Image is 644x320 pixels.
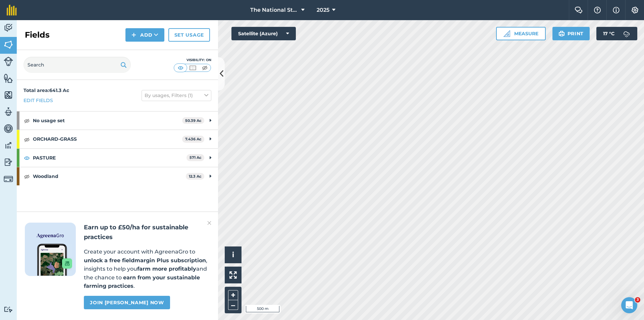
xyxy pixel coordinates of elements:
[33,111,182,130] strong: No usage set
[131,31,136,39] img: svg+xml;base64,PHN2ZyB4bWxucz0iaHR0cDovL3d3dy53My5vcmcvMjAwMC9zdmciIHdpZHRoPSIxNCIgaGVpZ2h0PSIyNC...
[613,6,620,14] img: svg+xml;base64,PHN2ZyB4bWxucz0iaHR0cDovL3d3dy53My5vcmcvMjAwMC9zdmciIHdpZHRoPSIxNyIgaGVpZ2h0PSIxNy...
[229,271,237,279] img: Four arrows, one pointing top left, one top right, one bottom right and the last bottom left
[621,297,637,313] iframe: Intercom live chat
[4,157,13,167] img: svg+xml;base64,PD94bWwgdmVyc2lvbj0iMS4wIiBlbmNvZGluZz0idXRmLTgiPz4KPCEtLSBHZW5lcmF0b3I6IEFkb2JlIE...
[33,130,182,148] strong: ORCHARD-GRASS
[207,219,211,227] img: svg+xml;base64,PHN2ZyB4bWxucz0iaHR0cDovL3d3dy53My5vcmcvMjAwMC9zdmciIHdpZHRoPSIyMiIgaGVpZ2h0PSIzMC...
[174,57,211,63] div: Visibility: On
[17,111,218,130] div: No usage set50.39 Ac
[24,135,30,143] img: svg+xml;base64,PHN2ZyB4bWxucz0iaHR0cDovL3d3dy53My5vcmcvMjAwMC9zdmciIHdpZHRoPSIxOCIgaGVpZ2h0PSIyNC...
[232,250,234,259] span: i
[317,6,329,14] span: 2025
[4,73,13,83] img: svg+xml;base64,PHN2ZyB4bWxucz0iaHR0cDovL3d3dy53My5vcmcvMjAwMC9zdmciIHdpZHRoPSI1NiIgaGVpZ2h0PSI2MC...
[120,61,127,69] img: svg+xml;base64,PHN2ZyB4bWxucz0iaHR0cDovL3d3dy53My5vcmcvMjAwMC9zdmciIHdpZHRoPSIxOSIgaGVpZ2h0PSIyNC...
[593,7,601,13] img: A question mark icon
[7,5,17,15] img: fieldmargin Logo
[23,97,53,104] a: Edit fields
[17,149,218,167] div: PASTURE571 Ac
[4,90,13,100] img: svg+xml;base64,PHN2ZyB4bWxucz0iaHR0cDovL3d3dy53My5vcmcvMjAwMC9zdmciIHdpZHRoPSI1NiIgaGVpZ2h0PSI2MC...
[231,27,296,40] button: Satellite (Azure)
[185,118,202,123] strong: 50.39 Ac
[4,174,13,184] img: svg+xml;base64,PD94bWwgdmVyc2lvbj0iMS4wIiBlbmNvZGluZz0idXRmLTgiPz4KPCEtLSBHZW5lcmF0b3I6IEFkb2JlIE...
[250,6,299,14] span: The National Stud
[603,27,614,40] span: 17 ° C
[190,155,202,160] strong: 571 Ac
[24,117,30,125] img: svg+xml;base64,PHN2ZyB4bWxucz0iaHR0cDovL3d3dy53My5vcmcvMjAwMC9zdmciIHdpZHRoPSIxOCIgaGVpZ2h0PSIyNC...
[631,7,639,13] img: A cog icon
[228,290,238,300] button: +
[37,244,72,276] img: Screenshot of the Gro app
[23,57,131,73] input: Search
[185,137,202,141] strong: 7.436 Ac
[189,174,202,179] strong: 12.3 Ac
[4,306,13,313] img: svg+xml;base64,PD94bWwgdmVyc2lvbj0iMS4wIiBlbmNvZGluZz0idXRmLTgiPz4KPCEtLSBHZW5lcmF0b3I6IEFkb2JlIE...
[225,246,241,263] button: i
[4,107,13,117] img: svg+xml;base64,PD94bWwgdmVyc2lvbj0iMS4wIiBlbmNvZGluZz0idXRmLTgiPz4KPCEtLSBHZW5lcmF0b3I6IEFkb2JlIE...
[4,140,13,150] img: svg+xml;base64,PD94bWwgdmVyc2lvbj0iMS4wIiBlbmNvZGluZz0idXRmLTgiPz4KPCEtLSBHZW5lcmF0b3I6IEFkb2JlIE...
[84,296,170,309] a: Join [PERSON_NAME] now
[168,28,210,42] a: Set usage
[4,57,13,66] img: svg+xml;base64,PD94bWwgdmVyc2lvbj0iMS4wIiBlbmNvZGluZz0idXRmLTgiPz4KPCEtLSBHZW5lcmF0b3I6IEFkb2JlIE...
[125,28,164,42] button: Add
[137,266,196,272] strong: farm more profitably
[17,167,218,185] div: Woodland12.3 Ac
[558,30,565,38] img: svg+xml;base64,PHN2ZyB4bWxucz0iaHR0cDovL3d3dy53My5vcmcvMjAwMC9zdmciIHdpZHRoPSIxOSIgaGVpZ2h0PSIyNC...
[228,300,238,310] button: –
[23,87,69,93] strong: Total area : 641.3 Ac
[84,247,210,290] p: Create your account with AgreenaGro to , insights to help you and the chance to .
[4,40,13,50] img: svg+xml;base64,PHN2ZyB4bWxucz0iaHR0cDovL3d3dy53My5vcmcvMjAwMC9zdmciIHdpZHRoPSI1NiIgaGVpZ2h0PSI2MC...
[25,30,50,40] h2: Fields
[84,274,200,289] strong: earn from your sustainable farming practices
[84,223,210,242] h2: Earn up to £50/ha for sustainable practices
[620,27,633,40] img: svg+xml;base64,PD94bWwgdmVyc2lvbj0iMS4wIiBlbmNvZGluZz0idXRmLTgiPz4KPCEtLSBHZW5lcmF0b3I6IEFkb2JlIE...
[24,154,30,162] img: svg+xml;base64,PHN2ZyB4bWxucz0iaHR0cDovL3d3dy53My5vcmcvMjAwMC9zdmciIHdpZHRoPSIxOCIgaGVpZ2h0PSIyNC...
[33,149,186,167] strong: PASTURE
[176,64,185,71] img: svg+xml;base64,PHN2ZyB4bWxucz0iaHR0cDovL3d3dy53My5vcmcvMjAwMC9zdmciIHdpZHRoPSI1MCIgaGVpZ2h0PSI0MC...
[635,297,640,303] span: 3
[4,23,13,33] img: svg+xml;base64,PD94bWwgdmVyc2lvbj0iMS4wIiBlbmNvZGluZz0idXRmLTgiPz4KPCEtLSBHZW5lcmF0b3I6IEFkb2JlIE...
[142,90,211,101] button: By usages, Filters (1)
[17,130,218,148] div: ORCHARD-GRASS7.436 Ac
[503,30,510,37] img: Ruler icon
[84,257,206,264] strong: unlock a free fieldmargin Plus subscription
[552,27,590,40] button: Print
[189,64,197,71] img: svg+xml;base64,PHN2ZyB4bWxucz0iaHR0cDovL3d3dy53My5vcmcvMjAwMC9zdmciIHdpZHRoPSI1MCIgaGVpZ2h0PSI0MC...
[4,124,13,134] img: svg+xml;base64,PD94bWwgdmVyc2lvbj0iMS4wIiBlbmNvZGluZz0idXRmLTgiPz4KPCEtLSBHZW5lcmF0b3I6IEFkb2JlIE...
[201,64,209,71] img: svg+xml;base64,PHN2ZyB4bWxucz0iaHR0cDovL3d3dy53My5vcmcvMjAwMC9zdmciIHdpZHRoPSI1MCIgaGVpZ2h0PSI0MC...
[575,7,583,13] img: Two speech bubbles overlapping with the left bubble in the forefront
[496,27,546,40] button: Measure
[33,167,186,185] strong: Woodland
[24,172,30,180] img: svg+xml;base64,PHN2ZyB4bWxucz0iaHR0cDovL3d3dy53My5vcmcvMjAwMC9zdmciIHdpZHRoPSIxOCIgaGVpZ2h0PSIyNC...
[596,27,637,40] button: 17 °C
